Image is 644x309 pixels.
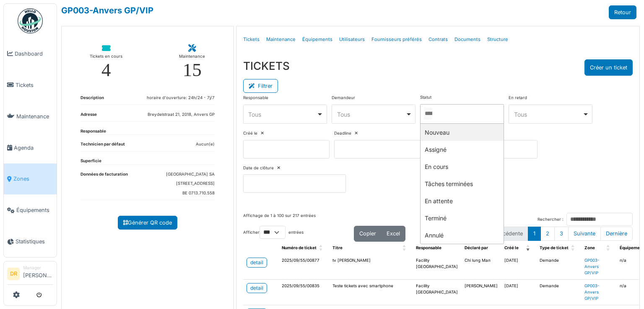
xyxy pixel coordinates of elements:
a: DR Manager[PERSON_NAME] [7,265,53,285]
a: detail [247,258,267,268]
a: Documents [451,30,484,49]
h3: TICKETS [243,59,290,72]
span: Responsable [416,245,441,250]
div: Maintenance [179,52,205,61]
dd: horaire d'ouverture: 24h/24 - 7j/7 [147,95,215,101]
button: 3 [554,227,569,240]
label: Créé le [243,130,257,137]
label: En retard [509,95,527,101]
td: Teste tickets avec smartphone [329,280,413,305]
div: Assigné [421,141,504,158]
div: En attente [421,192,504,209]
span: Zone [584,245,595,250]
span: Équipement [620,245,644,250]
a: Maintenance 15 [172,38,212,86]
a: Contrats [425,30,451,49]
a: Utilisateurs [336,30,368,49]
a: Générer QR code [118,216,177,230]
dt: Adresse [80,112,97,121]
a: Tickets [240,30,263,49]
a: Maintenance [4,101,57,132]
span: Dashboard [15,50,53,58]
span: Type de ticket [540,245,569,250]
span: Numéro de ticket [282,245,317,250]
dd: [STREET_ADDRESS] [166,181,215,187]
td: 2025/09/55/00835 [278,280,329,305]
span: Agenda [14,144,53,152]
span: Zones [13,175,53,183]
button: Filtrer [243,79,278,93]
td: Facility [GEOGRAPHIC_DATA] [413,280,461,305]
dt: Technicien par défaut [80,141,125,151]
span: Créé le [504,245,519,250]
input: Tous [424,107,432,120]
span: Statistiques [16,237,53,245]
dt: Description [80,95,104,105]
a: Fournisseurs préférés [368,30,425,49]
dd: Breydelstraat 21, 2018, Anvers GP [148,112,215,118]
td: [DATE] [501,280,536,305]
td: Facility [GEOGRAPHIC_DATA] [413,254,461,280]
a: Structure [484,30,512,49]
div: detail [250,259,263,266]
button: Next [568,227,601,240]
a: Retour [609,5,636,19]
label: Deadline [334,130,351,137]
span: Type de ticket: Activate to sort [571,242,576,255]
label: Date de clôture [243,165,274,171]
td: Demande [536,254,581,280]
li: [PERSON_NAME] [23,265,53,283]
span: Titre: Activate to sort [402,242,408,255]
div: Tous [337,110,405,119]
a: GP003-Anvers GP/VIP [61,5,153,15]
a: GP003-Anvers GP/VIP [584,258,600,275]
span: Maintenance [16,112,53,120]
span: Numéro de ticket: Activate to sort [319,242,324,255]
div: Terminé [421,209,504,227]
a: Équipements [299,30,336,49]
div: Tickets en cours [90,52,122,61]
span: Zone: Activate to sort [606,242,611,255]
a: Tickets en cours 4 [83,38,129,86]
div: Tâches terminées [421,175,504,192]
li: DR [7,268,20,280]
dd: BE 0713.710.558 [166,190,215,197]
span: Titre [332,245,343,250]
span: Déclaré par [465,245,488,250]
div: detail [250,284,263,292]
a: Tickets [4,69,57,101]
dd: Aucun(e) [196,141,215,148]
div: Affichage de 1 à 100 sur 217 entrées [243,213,316,226]
a: Statistiques [4,226,57,257]
label: Responsable [243,95,268,101]
td: tv [PERSON_NAME] [329,254,413,280]
a: detail [247,283,267,293]
a: Agenda [4,132,57,163]
dt: Données de facturation [80,171,128,200]
div: Manager [23,265,53,271]
td: [DATE] [501,254,536,280]
td: Chi lung Man [461,254,501,280]
td: 2025/09/55/00877 [278,254,329,280]
div: En cours [421,158,504,175]
button: 1 [528,227,541,240]
button: Excel [381,226,405,241]
div: Nouveau [421,124,504,141]
img: Badge_color-CXgf-gQk.svg [18,8,43,33]
span: Copier [359,230,376,237]
button: Copier [354,226,382,241]
div: Tous [514,110,582,119]
div: 4 [101,61,111,79]
label: Afficher entrées [243,226,304,239]
button: Créer un ticket [584,59,633,76]
span: Tickets [16,81,53,89]
dd: [GEOGRAPHIC_DATA] SA [166,171,215,178]
div: Annulé [421,227,504,244]
div: Tous [248,110,317,119]
a: Zones [4,163,57,195]
dt: Superficie [80,158,101,164]
label: Statut [420,94,431,101]
select: Afficherentrées [260,226,286,239]
span: Créé le: Activate to remove sorting [526,242,531,255]
span: Équipements [16,206,53,214]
